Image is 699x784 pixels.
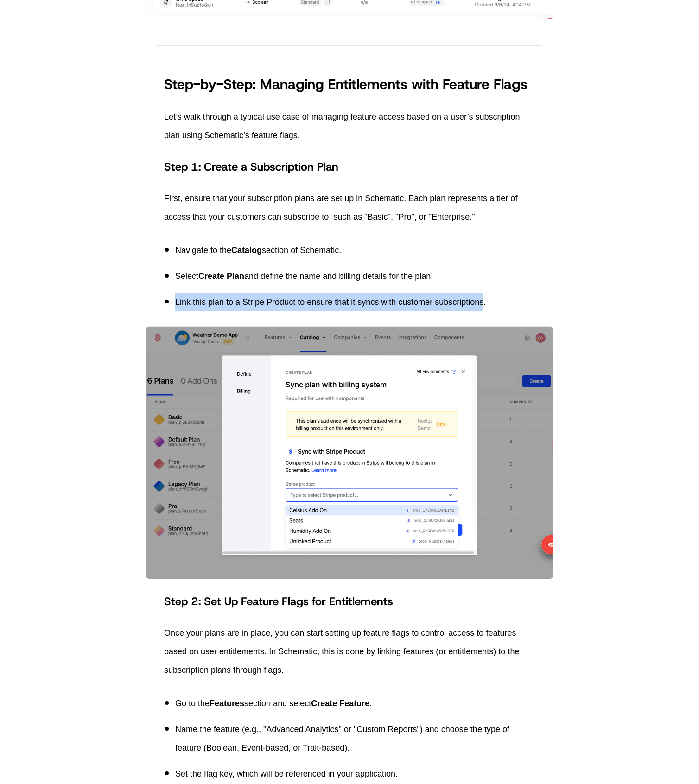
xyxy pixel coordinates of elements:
p: Set the flag key, which will be referenced in your application. [175,765,535,783]
span: Create Feature [311,699,369,708]
p: Let’s walk through a typical use case of managing feature access based on a user’s subscription p... [164,107,535,145]
p: First, ensure that your subscription plans are set up in Schematic. Each plan represents a tier o... [164,189,535,226]
span: Create Plan [198,272,244,281]
span: Catalog [231,246,262,255]
p: Name the feature (e.g., "Advanced Analytics" or "Custom Reports") and choose the type of feature ... [175,720,535,757]
p: Once your plans are in place, you can start setting up feature flags to control access to feature... [164,624,535,679]
p: Go to the section and select . [175,694,535,713]
span: Step 2: Set Up Feature Flags for Entitlements [164,594,393,609]
img: Image [146,326,553,579]
p: Navigate to the section of Schematic. [175,241,535,259]
span: Features [210,699,244,708]
span: Step 1: Create a Subscription Plan [164,159,338,174]
span: Step-by-Step: Managing Entitlements with Feature Flags [164,75,527,93]
p: Select and define the name and billing details for the plan. [175,267,535,285]
p: Link this plan to a Stripe Product to ensure that it syncs with customer subscriptions. [175,293,535,311]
